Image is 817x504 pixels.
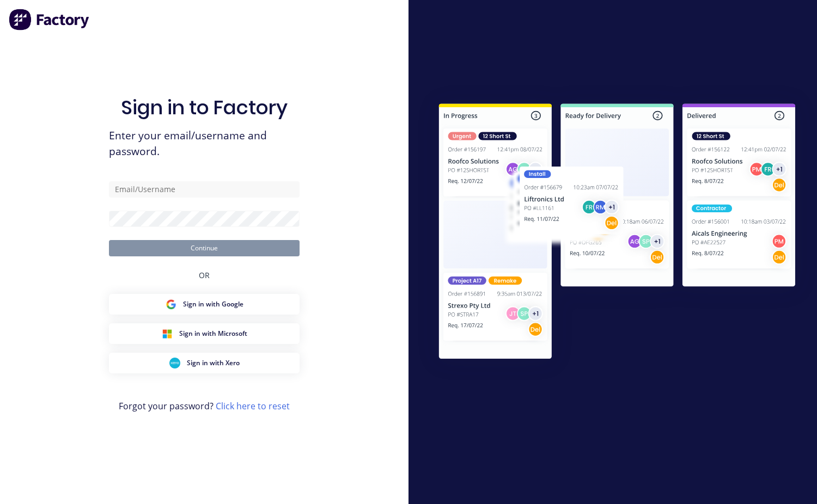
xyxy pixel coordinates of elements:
span: Enter your email/username and password. [109,128,300,159]
img: Google Sign in [166,299,176,310]
button: Continue [109,240,300,256]
span: Sign in with Google [183,299,243,309]
div: OR [199,256,210,294]
input: Email/Username [109,181,300,198]
img: Microsoft Sign in [162,328,173,339]
span: Sign in with Xero [187,358,240,368]
h1: Sign in to Factory [121,96,288,119]
img: Xero Sign in [169,358,180,368]
img: Sign in [417,84,817,382]
span: Sign in with Microsoft [179,329,247,339]
button: Xero Sign inSign in with Xero [109,353,300,373]
button: Microsoft Sign inSign in with Microsoft [109,323,300,344]
button: Google Sign inSign in with Google [109,294,300,315]
a: Click here to reset [216,400,290,412]
span: Forgot your password? [119,399,290,413]
img: Factory [9,9,90,30]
